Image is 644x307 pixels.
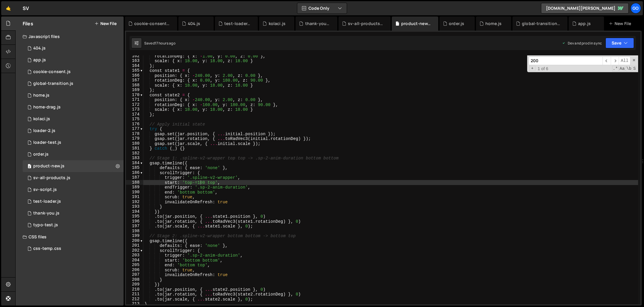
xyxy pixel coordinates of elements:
div: 196 [126,219,143,224]
div: 210 [126,287,143,292]
a: [DOMAIN_NAME][PERSON_NAME] [541,3,629,14]
div: 200 [126,238,143,243]
div: 404.js [33,46,46,51]
div: 180 [126,141,143,146]
span: CaseSensitive Search [619,66,625,72]
div: 14248/42099.js [23,207,124,219]
span: Toggle Replace mode [529,66,535,71]
div: 189 [126,185,143,190]
div: 211 [126,292,143,297]
div: 166 [126,73,143,78]
span: 1 of 6 [535,66,551,71]
div: 184 [126,161,143,166]
div: kolaci.js [269,21,286,27]
div: 183 [126,156,143,161]
span: Alt-Enter [619,57,630,65]
div: sv-all-products.js [33,175,70,181]
div: 170 [126,93,143,98]
div: loader-test.js [33,140,61,145]
div: product-new.js [33,164,64,169]
div: 197 [126,224,143,229]
div: 198 [126,229,143,234]
div: 14248/36682.js [23,172,124,184]
div: 204 [126,258,143,263]
div: 168 [126,83,143,88]
div: 14248/42454.js [23,137,124,148]
div: 176 [126,122,143,127]
div: 188 [126,180,143,185]
div: 190 [126,190,143,195]
div: 14248/40457.js [23,101,124,113]
div: 174 [126,112,143,117]
div: product-new.js [401,21,431,27]
span: ​ [611,57,619,65]
div: 14248/42526.js [23,125,124,137]
div: 202 [126,248,143,253]
div: 172 [126,102,143,107]
div: 199 [126,233,143,238]
div: home.js [485,21,502,27]
span: Whole Word Search [626,66,632,72]
span: Search In Selection [633,66,636,72]
span: RegExp Search [612,66,618,72]
div: 205 [126,263,143,268]
div: test-loader.js [33,199,61,204]
div: css-temp.css [33,246,61,251]
div: 193 [126,204,143,209]
div: Dev and prod in sync [562,41,602,46]
div: 169 [126,88,143,93]
div: 173 [126,107,143,112]
div: 14248/41299.js [23,148,124,160]
div: 178 [126,131,143,136]
div: 181 [126,146,143,151]
div: loader-2.js [33,128,55,133]
span: ​ [602,57,611,65]
div: 164 [126,63,143,68]
div: 195 [126,214,143,219]
span: 2 [28,164,31,169]
div: 207 [126,272,143,277]
div: app.js [33,57,46,63]
div: 14248/38890.js [23,90,124,101]
div: 179 [126,136,143,141]
div: 14248/46958.js [23,66,124,78]
div: 171 [126,97,143,102]
div: 162 [126,54,143,59]
h2: Files [23,20,33,27]
div: order.js [33,152,49,157]
div: Javascript files [16,31,124,42]
div: 206 [126,268,143,273]
div: 14248/38037.css [23,243,124,255]
div: app.js [578,21,591,27]
div: 201 [126,243,143,248]
button: Code Only [297,3,347,14]
div: 14248/41685.js [23,78,124,90]
div: 182 [126,151,143,156]
div: 212 [126,297,143,302]
div: 177 [126,126,143,131]
div: sv-all-products.js [348,21,384,27]
a: 🤙 [1,1,16,15]
div: 191 [126,194,143,199]
div: 213 [126,301,143,306]
div: home-drag.js [33,105,61,110]
button: New File [94,21,117,26]
div: 14248/46529.js [23,196,124,207]
div: 208 [126,277,143,282]
div: 14248/36561.js [23,184,124,196]
div: thank-you.js [305,21,330,27]
div: New File [609,21,633,27]
div: go [630,3,641,14]
div: 187 [126,175,143,180]
div: 17 hours ago [155,41,175,46]
div: 175 [126,117,143,122]
div: 209 [126,282,143,287]
div: 14248/38152.js [23,54,124,66]
div: global-transition.js [33,81,73,86]
div: typo-test.js [33,222,58,228]
div: 404.js [188,21,200,27]
div: 185 [126,165,143,170]
div: 165 [126,68,143,73]
div: cookie-consent.js [33,69,71,75]
div: 14248/39945.js [23,160,124,172]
